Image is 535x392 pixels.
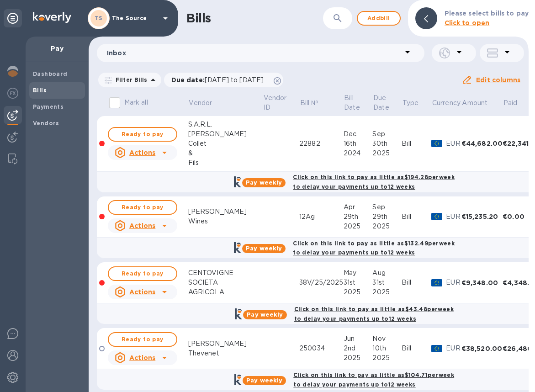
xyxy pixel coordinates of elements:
u: Edit columns [476,76,520,84]
div: 30th [372,139,402,148]
div: 2024 [344,148,373,158]
span: Add bill [365,13,392,24]
p: Pay [33,44,81,53]
p: EUR [446,278,461,287]
div: 29th [372,212,402,222]
b: Pay weekly [246,377,282,384]
p: Due date : [171,75,269,85]
div: [PERSON_NAME] [188,129,263,139]
div: Jun [344,334,373,344]
span: [DATE] to [DATE] [205,76,264,84]
button: Ready to pay [108,200,177,215]
div: Apr [344,202,373,212]
p: EUR [446,212,461,222]
div: [PERSON_NAME] [188,339,263,349]
div: 2025 [372,287,402,297]
b: Please select bills to pay [445,10,529,17]
div: Wines [188,217,263,226]
span: Amount [462,98,499,108]
u: Actions [129,222,155,229]
b: Click on this link to pay as little as $43.48 per week to delay your payments up to 12 weeks [294,306,454,322]
div: 10th [372,344,402,353]
button: Ready to pay [108,127,177,142]
span: Type [403,98,431,108]
button: Ready to pay [108,266,177,281]
div: 2025 [372,148,402,158]
div: Fils [188,158,263,168]
u: Actions [129,288,155,296]
p: Inbox [107,48,402,58]
div: AGRICOLA [188,287,263,297]
b: Pay weekly [246,245,282,252]
div: 31st [372,278,402,287]
div: SOCIETA [188,278,263,287]
div: 22882 [299,139,343,148]
u: Actions [129,354,155,361]
b: Click on this link to pay as little as $194.28 per week to delay your payments up to 12 weeks [293,174,455,190]
div: €38,520.00 [461,344,503,353]
div: Bill [402,139,431,148]
div: €44,682.00 [461,139,503,148]
div: 12Ag [299,212,343,222]
div: 2025 [372,353,402,363]
div: Bill [402,344,431,353]
div: May [344,268,373,278]
img: Logo [33,12,71,23]
div: Dec [344,129,373,139]
p: EUR [446,139,461,148]
div: Bill [402,278,431,287]
b: Click on this link to pay as little as $132.49 per week to delay your payments up to 12 weeks [293,240,455,256]
div: Sep [372,202,402,212]
div: CENTOVIGNE [188,268,263,278]
img: Foreign exchange [7,88,18,99]
div: 250034 [299,344,343,353]
span: Paid [503,98,530,108]
b: Click to open [445,19,490,26]
p: Vendor [189,98,212,108]
b: Dashboard [33,70,68,77]
button: Addbill [357,11,401,26]
div: 2025 [344,353,373,363]
span: Ready to pay [116,268,169,279]
div: 31st [344,278,373,287]
div: 38V/25/2025 [299,278,343,287]
p: EUR [446,344,461,353]
p: Filter Bills [112,76,148,84]
span: Bill Date [344,93,372,112]
div: 2025 [372,222,402,231]
span: Vendor [189,98,224,108]
u: Actions [129,149,155,156]
b: Payments [33,103,64,110]
p: Amount [462,98,487,108]
p: Bill Date [344,93,360,112]
div: 2nd [344,344,373,353]
b: Vendors [33,120,59,127]
div: 2025 [344,287,373,297]
b: TS [95,15,103,21]
div: Unpin categories [4,9,22,27]
button: Ready to pay [108,332,177,347]
p: Bill № [300,98,319,108]
div: Bill [402,212,431,222]
p: Currency [432,98,461,108]
b: Bills [33,87,47,94]
span: Ready to pay [116,334,169,345]
span: Ready to pay [116,202,169,213]
div: €15,235.20 [461,212,503,221]
div: Sep [372,129,402,139]
span: Vendor ID [264,93,299,112]
div: S.A.R.L. [188,120,263,129]
b: Click on this link to pay as little as $104.71 per week to delay your payments up to 12 weeks [293,371,454,388]
div: 29th [344,212,373,222]
div: [PERSON_NAME] [188,207,263,217]
div: Collet [188,139,263,148]
h1: Bills [186,11,211,26]
p: Type [403,98,419,108]
div: 2025 [344,222,373,231]
div: Thevenet [188,349,263,358]
div: Nov [372,334,402,344]
p: Due Date [373,93,389,112]
div: Due date:[DATE] to [DATE] [164,73,284,87]
p: Paid [503,98,518,108]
